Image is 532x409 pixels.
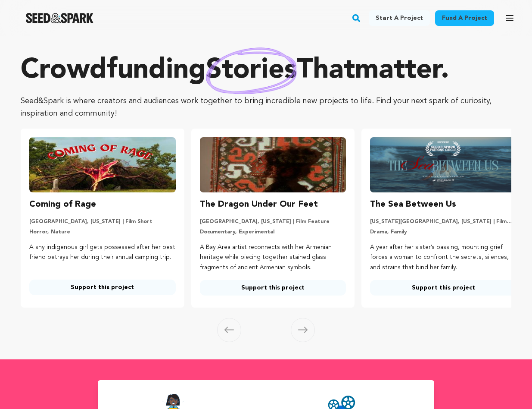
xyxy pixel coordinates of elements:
[21,53,511,88] p: Crowdfunding that .
[21,95,511,120] p: Seed&Spark is where creators and audiences work together to bring incredible new projects to life...
[29,229,176,236] p: Horror, Nature
[29,280,176,295] a: Support this project
[200,242,346,273] p: A Bay Area artist reconnects with her Armenian heritage while piecing together stained glass frag...
[29,242,176,263] p: A shy indigenous girl gets possessed after her best friend betrays her during their annual campin...
[26,13,93,23] a: Seed&Spark Homepage
[200,198,318,211] h3: The Dragon Under Our Feet
[370,280,516,296] a: Support this project
[29,137,176,192] img: Coming of Rage image
[200,229,346,236] p: Documentary, Experimental
[370,242,516,273] p: A year after her sister’s passing, mounting grief forces a woman to confront the secrets, silence...
[29,218,176,225] p: [GEOGRAPHIC_DATA], [US_STATE] | Film Short
[370,198,456,211] h3: The Sea Between Us
[29,198,96,211] h3: Coming of Rage
[200,218,346,225] p: [GEOGRAPHIC_DATA], [US_STATE] | Film Feature
[26,13,93,23] img: Seed&Spark Logo Dark Mode
[370,137,516,192] img: The Sea Between Us image
[200,280,346,296] a: Support this project
[200,137,346,192] img: The Dragon Under Our Feet image
[370,218,516,225] p: [US_STATE][GEOGRAPHIC_DATA], [US_STATE] | Film Short
[370,229,516,236] p: Drama, Family
[435,10,494,26] a: Fund a project
[369,10,430,26] a: Start a project
[206,47,297,94] img: hand sketched image
[355,57,441,85] span: matter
